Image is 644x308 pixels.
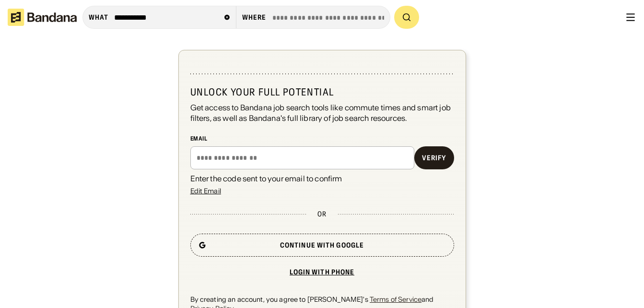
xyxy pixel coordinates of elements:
[89,13,108,22] div: what
[190,102,454,124] div: Get access to Bandana job search tools like commute times and smart job filters, as well as Banda...
[290,269,355,275] div: Login with phone
[190,173,454,184] div: Enter the code sent to your email to confirm
[190,188,221,194] a: Edit Email
[317,210,327,218] div: or
[8,9,77,26] img: Bandana logotype
[190,86,454,98] div: Unlock your full potential
[370,295,422,304] a: Terms of Service
[422,154,446,161] div: Verify
[242,13,267,22] div: Where
[280,242,364,249] div: Continue with Google
[190,135,454,142] div: Email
